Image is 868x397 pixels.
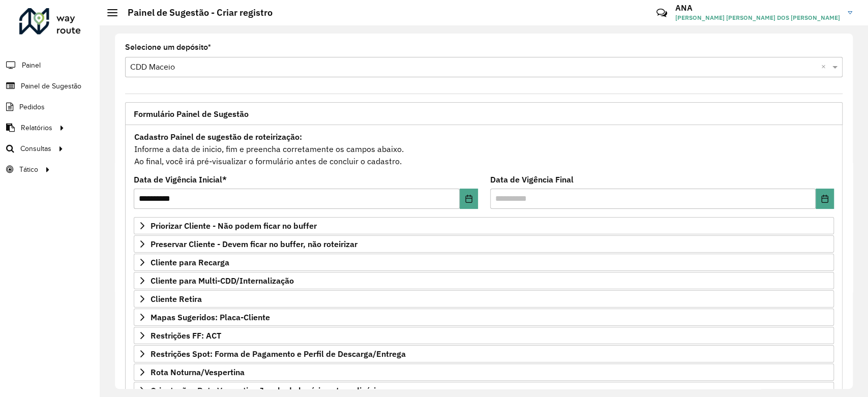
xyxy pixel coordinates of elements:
a: Priorizar Cliente - Não podem ficar no buffer [134,217,834,234]
a: Cliente para Multi-CDD/Internalização [134,272,834,289]
strong: Cadastro Painel de sugestão de roteirização: [134,132,302,142]
button: Choose Date [460,189,478,209]
div: Informe a data de inicio, fim e preencha corretamente os campos abaixo. Ao final, você irá pré-vi... [134,130,834,168]
a: Rota Noturna/Vespertina [134,363,834,381]
span: Orientações Rota Vespertina Janela de horário extraordinária [151,386,380,394]
a: Restrições FF: ACT [134,327,834,344]
a: Contato Rápido [651,2,673,24]
span: [PERSON_NAME] [PERSON_NAME] DOS [PERSON_NAME] [675,13,840,22]
a: Cliente para Recarga [134,254,834,271]
span: Cliente para Recarga [151,258,229,266]
a: Cliente Retira [134,290,834,308]
span: Cliente Retira [151,295,202,303]
a: Restrições Spot: Forma de Pagamento e Perfil de Descarga/Entrega [134,345,834,362]
span: Tático [19,164,38,175]
span: Pedidos [19,102,45,112]
a: Mapas Sugeridos: Placa-Cliente [134,309,834,326]
span: Preservar Cliente - Devem ficar no buffer, não roteirizar [151,240,357,248]
span: Priorizar Cliente - Não podem ficar no buffer [151,222,317,230]
span: Painel de Sugestão [21,81,81,91]
span: Mapas Sugeridos: Placa-Cliente [151,313,270,321]
h2: Painel de Sugestão - Criar registro [117,7,273,18]
span: Clear all [821,61,830,73]
span: Rota Noturna/Vespertina [151,368,245,376]
span: Restrições Spot: Forma de Pagamento e Perfil de Descarga/Entrega [151,350,406,358]
label: Data de Vigência Final [490,173,574,186]
span: Cliente para Multi-CDD/Internalização [151,277,294,285]
span: Relatórios [21,123,52,133]
h3: ANA [675,3,840,13]
span: Painel [22,60,41,71]
span: Restrições FF: ACT [151,331,221,340]
span: Consultas [20,143,51,154]
span: Formulário Painel de Sugestão [134,110,249,118]
label: Data de Vigência Inicial [134,173,227,186]
label: Selecione um depósito [125,41,211,53]
a: Preservar Cliente - Devem ficar no buffer, não roteirizar [134,235,834,253]
button: Choose Date [816,189,834,209]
